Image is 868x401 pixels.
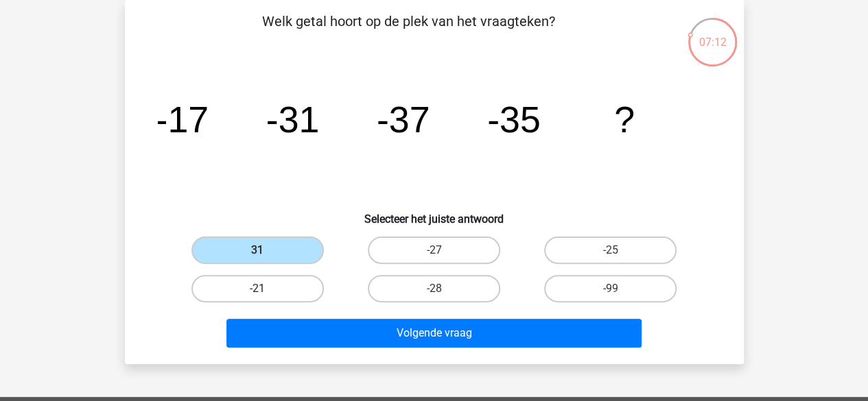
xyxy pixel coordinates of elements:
label: -21 [191,275,324,302]
label: -99 [544,275,677,302]
div: 07:12 [687,16,738,51]
label: -25 [544,236,677,264]
label: -28 [368,275,500,302]
tspan: ? [614,99,635,140]
label: -27 [368,236,500,264]
tspan: -17 [155,99,209,140]
label: 31 [191,236,324,264]
p: Welk getal hoort op de plek van het vraagteken? [147,11,670,52]
tspan: -35 [487,99,541,140]
button: Volgende vraag [226,319,642,348]
h6: Selecteer het juiste antwoord [147,202,722,226]
tspan: -31 [266,99,319,140]
tspan: -37 [376,99,430,140]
